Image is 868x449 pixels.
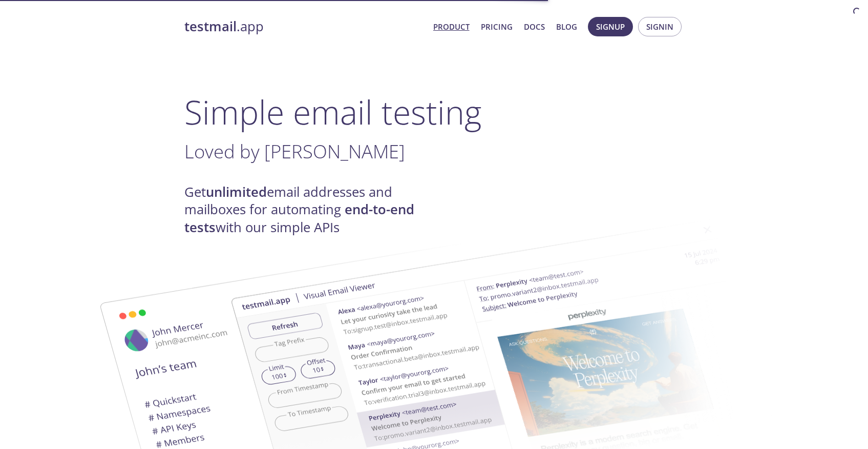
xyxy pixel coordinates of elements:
[184,92,684,132] h1: Simple email testing
[638,17,682,36] button: Signin
[596,20,625,33] span: Signup
[524,20,545,33] a: Docs
[184,200,414,236] strong: end-to-end tests
[184,183,434,236] h4: Get email addresses and mailboxes for automating with our simple APIs
[184,138,405,164] span: Loved by [PERSON_NAME]
[481,20,513,33] a: Pricing
[184,17,237,35] strong: testmail
[588,17,633,36] button: Signup
[433,20,470,33] a: Product
[206,183,267,201] strong: unlimited
[646,20,673,33] span: Signin
[184,18,425,35] a: testmail.app
[556,20,577,33] a: Blog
